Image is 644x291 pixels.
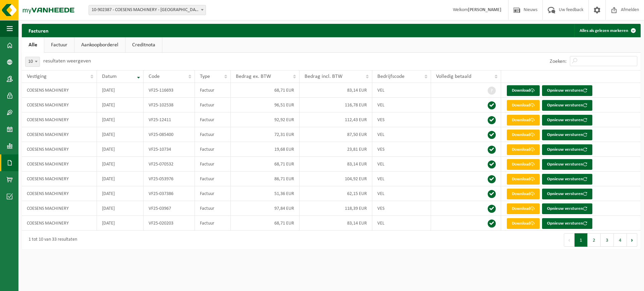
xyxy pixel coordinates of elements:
[372,127,431,142] td: VEL
[97,186,144,201] td: [DATE]
[144,98,195,112] td: VF25-102538
[372,112,431,127] td: VES
[542,130,592,140] button: Opnieuw versturen
[542,218,592,229] button: Opnieuw versturen
[564,233,575,247] button: Previous
[542,115,592,126] button: Opnieuw versturen
[300,142,372,157] td: 23,81 EUR
[575,233,588,247] button: 1
[468,7,501,12] strong: [PERSON_NAME]
[601,233,614,247] button: 3
[507,218,540,229] a: Download
[195,186,230,201] td: Factuur
[236,74,271,79] span: Bedrag ex. BTW
[195,127,230,142] td: Factuur
[231,127,300,142] td: 72,31 EUR
[231,216,300,231] td: 68,71 EUR
[542,144,592,155] button: Opnieuw versturen
[550,59,567,64] label: Zoeken:
[22,157,97,172] td: COESENS MACHINERY
[144,216,195,231] td: VF25-020203
[97,112,144,127] td: [DATE]
[97,157,144,172] td: [DATE]
[22,201,97,216] td: COESENS MACHINERY
[300,157,372,172] td: 83,14 EUR
[231,112,300,127] td: 92,92 EUR
[97,127,144,142] td: [DATE]
[25,57,40,67] span: 10
[300,98,372,112] td: 116,78 EUR
[614,233,627,247] button: 4
[507,130,540,140] a: Download
[44,37,74,53] a: Factuur
[125,37,162,53] a: Creditnota
[195,216,230,231] td: Factuur
[588,233,601,247] button: 2
[627,233,637,247] button: Next
[507,144,540,155] a: Download
[149,74,160,79] span: Code
[22,98,97,112] td: COESENS MACHINERY
[507,159,540,170] a: Download
[144,172,195,186] td: VF25-053976
[507,174,540,185] a: Download
[144,112,195,127] td: VF25-12411
[25,57,40,66] span: 10
[574,24,640,37] button: Alles als gelezen markeren
[195,157,230,172] td: Factuur
[195,98,230,112] td: Factuur
[97,142,144,157] td: [DATE]
[195,201,230,216] td: Factuur
[300,201,372,216] td: 118,39 EUR
[195,83,230,98] td: Factuur
[231,172,300,186] td: 86,71 EUR
[25,234,77,246] div: 1 tot 10 van 33 resultaten
[507,85,540,96] a: Download
[231,201,300,216] td: 97,84 EUR
[507,100,540,111] a: Download
[377,74,405,79] span: Bedrijfscode
[22,216,97,231] td: COESENS MACHINERY
[300,172,372,186] td: 104,92 EUR
[97,172,144,186] td: [DATE]
[22,83,97,98] td: COESENS MACHINERY
[22,186,97,201] td: COESENS MACHINERY
[372,157,431,172] td: VEL
[542,189,592,199] button: Opnieuw versturen
[507,203,540,214] a: Download
[542,85,592,96] button: Opnieuw versturen
[22,127,97,142] td: COESENS MACHINERY
[89,5,206,15] span: 10-902387 - COESENS MACHINERY - GERAARDSBERGEN
[22,172,97,186] td: COESENS MACHINERY
[507,189,540,199] a: Download
[22,142,97,157] td: COESENS MACHINERY
[74,37,125,53] a: Aankoopborderel
[43,58,91,64] label: resultaten weergeven
[305,74,342,79] span: Bedrag incl. BTW
[97,201,144,216] td: [DATE]
[144,186,195,201] td: VF25-037386
[231,142,300,157] td: 19,68 EUR
[300,127,372,142] td: 87,50 EUR
[542,100,592,111] button: Opnieuw versturen
[195,112,230,127] td: Factuur
[144,157,195,172] td: VF25-070532
[195,142,230,157] td: Factuur
[102,74,117,79] span: Datum
[195,172,230,186] td: Factuur
[89,5,206,15] span: 10-902387 - COESENS MACHINERY - GERAARDSBERGEN
[372,142,431,157] td: VES
[507,115,540,126] a: Download
[22,37,44,53] a: Alle
[231,186,300,201] td: 51,36 EUR
[300,83,372,98] td: 83,14 EUR
[22,24,55,37] h2: Facturen
[144,142,195,157] td: VF25-10734
[200,74,210,79] span: Type
[231,157,300,172] td: 68,71 EUR
[436,74,471,79] span: Volledig betaald
[372,172,431,186] td: VEL
[144,83,195,98] td: VF25-116693
[300,186,372,201] td: 62,15 EUR
[372,98,431,112] td: VEL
